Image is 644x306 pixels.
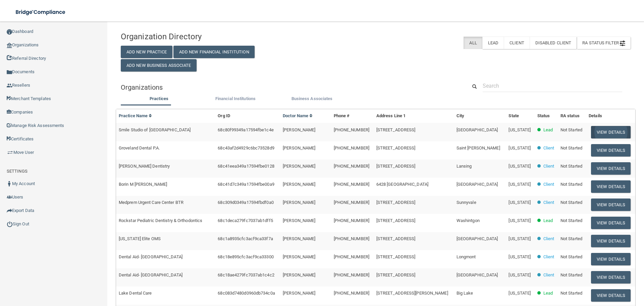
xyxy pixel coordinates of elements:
label: Lead [482,37,504,49]
span: [STREET_ADDRESS] [376,164,416,169]
li: Business Associate [274,95,350,104]
span: Not Started [560,164,582,169]
span: 68c80f99349a17594fbe1c4e [218,127,273,132]
img: icon-filter@2x.21656d0b.png [620,41,625,46]
th: RA status [558,109,586,123]
p: Lead [543,217,553,225]
p: Client [543,235,554,243]
img: briefcase.64adab9b.png [7,149,13,156]
img: icon-export.b9366987.png [7,208,12,213]
span: [PHONE_NUMBER] [334,164,369,169]
span: [PERSON_NAME] Dentistry [119,164,170,169]
span: Not Started [560,200,582,205]
span: [PHONE_NUMBER] [334,291,369,296]
button: View Details [591,217,631,229]
span: 68c41eea349a17594fbe0128 [218,164,274,169]
span: [STREET_ADDRESS] [376,145,416,150]
button: View Details [591,126,631,138]
th: Phone # [331,109,374,123]
span: Practices [150,96,168,101]
span: [PERSON_NAME] [283,145,315,150]
button: View Details [591,271,631,283]
span: Not Started [560,236,582,241]
img: ic_reseller.de258add.png [7,83,12,88]
span: [STREET_ADDRESS] [376,200,416,205]
p: Client [543,162,554,170]
th: State [506,109,534,123]
span: Medprem Urgent Care Center BTR [119,200,183,205]
p: Lead [543,289,553,297]
span: Borin M [PERSON_NAME] [119,182,167,187]
span: [GEOGRAPHIC_DATA] [457,182,498,187]
span: Not Started [560,145,582,150]
span: [PERSON_NAME] [283,164,315,169]
span: [PHONE_NUMBER] [334,236,369,241]
span: 6428 [GEOGRAPHIC_DATA] [376,182,428,187]
button: View Details [591,180,631,193]
img: ic_user_dark.df1a06c3.png [7,181,12,186]
th: Org ID [215,109,280,123]
span: [PHONE_NUMBER] [334,182,369,187]
button: View Details [591,199,631,211]
label: SETTINGS [7,167,28,175]
span: [PHONE_NUMBER] [334,218,369,223]
span: [PERSON_NAME] [283,200,315,205]
span: 68c18e895cfc3acf9ca33300 [218,254,273,259]
span: Dental Aid- [GEOGRAPHIC_DATA] [119,254,182,259]
a: Practice Name [119,113,152,118]
span: Financial Institutions [215,96,256,101]
span: [PERSON_NAME] [283,291,315,296]
label: Financial Institutions [201,95,270,103]
span: [US_STATE] [508,272,531,277]
span: Lake Dental Care [119,291,152,296]
img: organization-icon.f8decf85.png [7,43,12,48]
span: [STREET_ADDRESS] [376,272,416,277]
span: [STREET_ADDRESS] [376,127,416,132]
span: [PHONE_NUMBER] [334,200,369,205]
span: [PHONE_NUMBER] [334,127,369,132]
span: [STREET_ADDRESS] [376,254,416,259]
span: Rockstar Pediatric Dentistry & Orthodontics [119,218,202,223]
img: icon-documents.8dae5593.png [7,70,12,75]
span: Not Started [560,182,582,187]
button: Add New Financial Institution [173,46,255,58]
span: Not Started [560,272,582,277]
button: Add New Practice [121,46,172,58]
span: Big Lake [457,291,473,296]
span: [US_STATE] [508,127,531,132]
span: 68c1a8935cfc3acf9ca33f7a [218,236,273,241]
p: Client [543,180,554,188]
span: 68c18ae4279fc7037ab1c4c2 [218,272,274,277]
span: Groveland Dental P.A. [119,145,160,150]
p: Client [543,271,554,279]
span: 68c41d7c349a17594fbe00a9 [218,182,274,187]
span: Not Started [560,218,582,223]
span: [PERSON_NAME] [283,182,315,187]
h5: Organizations [121,84,457,91]
span: [STREET_ADDRESS] [376,218,416,223]
span: Smile Studio of [GEOGRAPHIC_DATA] [119,127,191,132]
button: View Details [591,162,631,175]
span: Sunnyvale [457,200,476,205]
span: [PERSON_NAME] [283,218,315,223]
th: Details [586,109,635,123]
button: Add New Business Associate [121,59,197,72]
span: Not Started [560,291,582,296]
span: [PHONE_NUMBER] [334,254,369,259]
span: [GEOGRAPHIC_DATA] [457,236,498,241]
a: Doctor Name [283,113,313,118]
li: Practices [121,95,197,104]
span: [US_STATE] Elite OMS [119,236,161,241]
span: Dental Aid- [GEOGRAPHIC_DATA] [119,272,182,277]
span: Longmont [457,254,476,259]
span: [GEOGRAPHIC_DATA] [457,272,498,277]
span: Not Started [560,127,582,132]
span: Not Started [560,254,582,259]
span: RA Status Filter [582,40,625,45]
button: View Details [591,144,631,157]
th: Address Line 1 [374,109,454,123]
span: [STREET_ADDRESS] [376,236,416,241]
button: View Details [591,289,631,302]
img: ic_power_dark.7ecde6b1.png [7,221,13,227]
button: View Details [591,253,631,265]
